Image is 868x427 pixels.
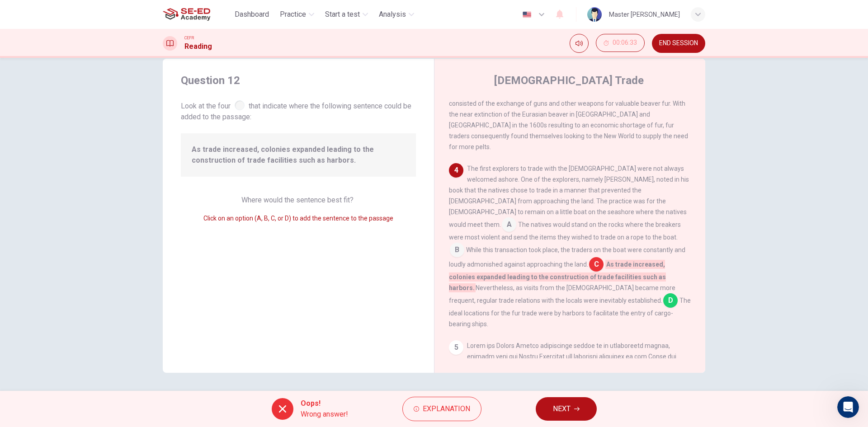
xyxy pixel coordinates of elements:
button: 00:06:33 [596,34,645,52]
span: Help [143,305,158,311]
span: NEXT [553,403,571,415]
span: Explanation [423,403,470,415]
span: Messages [75,305,106,311]
span: Oops! [301,398,348,409]
div: CEFR Level Test Structure and Scoring System [13,202,168,228]
div: Mute [570,34,589,53]
div: Close [156,14,172,31]
img: Profile image for Fin [141,149,151,160]
span: As trade increased, colonies expanded leading to the construction of trade facilities such as har... [192,144,405,166]
h4: Question 12 [181,73,416,88]
span: END SESSION [659,40,698,47]
button: Practice [276,6,318,23]
span: Home [20,305,40,311]
span: 00:06:33 [613,39,637,47]
button: Help [121,282,181,318]
span: Where would the sentence best fit? [241,196,355,204]
span: Wrong answer! [301,409,348,420]
span: Practice [280,9,306,20]
span: Nevertheless, as visits from the [DEMOGRAPHIC_DATA] became more frequent, regular trade relations... [449,284,675,304]
span: Search for help [19,185,73,194]
div: AI Agent and team can help [19,155,137,164]
p: How can we help? [18,110,163,126]
div: 5 [449,340,463,355]
button: Search for help [13,180,168,198]
span: C [589,257,604,272]
span: The first explorers to trade with the [DEMOGRAPHIC_DATA] were not always welcomed ashore. One of ... [449,165,689,228]
span: D [663,293,678,308]
span: The ideal locations for the fur trade were by harbors to facilitate the entry of cargo-bearing sh... [449,297,691,328]
div: Master [PERSON_NAME] [609,9,680,20]
iframe: Intercom live chat [837,396,859,418]
button: Messages [60,282,120,318]
div: Ask a questionAI Agent and team can helpProfile image for Fin [9,137,172,172]
div: Ask a question [19,145,137,155]
span: As trade increased, colonies expanded leading to the construction of trade facilities such as har... [449,260,666,292]
button: Dashboard [231,6,273,23]
a: SE-ED Academy logo [163,5,231,23]
h1: Reading [184,41,212,52]
span: CEFR [184,35,194,41]
button: Start a test [321,6,372,23]
span: Click on an option (A, B, C, or D) to add the sentence to the passage [203,215,393,222]
p: Hey Master. Welcome to EduSynch! [18,64,163,110]
div: CEFR Level Test Structure and Scoring System [19,206,151,225]
button: Explanation [402,397,481,421]
span: Look at the four that indicate where the following sentence could be added to the passage: [181,99,416,122]
div: I lost my test due to a technical error (CEFR Level Test) [13,228,168,254]
span: A [502,217,516,232]
img: Profile picture [587,7,602,22]
img: SE-ED Academy logo [163,5,210,23]
span: While this transaction took place, the traders on the boat were constantly and loudly admonished ... [449,246,685,268]
span: Start a test [325,9,360,20]
span: B [450,243,464,257]
div: Hide [596,34,645,53]
div: I lost my test due to a technical error (CEFR Level Test) [19,232,151,251]
span: Dashboard [235,9,269,20]
button: END SESSION [652,34,705,53]
img: en [521,11,533,18]
button: NEXT [536,397,597,421]
div: 4 [449,163,463,178]
h4: [DEMOGRAPHIC_DATA] Trade [494,73,644,88]
button: Analysis [375,6,418,23]
span: Analysis [379,9,406,20]
span: The natives would stand on the rocks where the breakers were most violent and send the items they... [449,221,681,241]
